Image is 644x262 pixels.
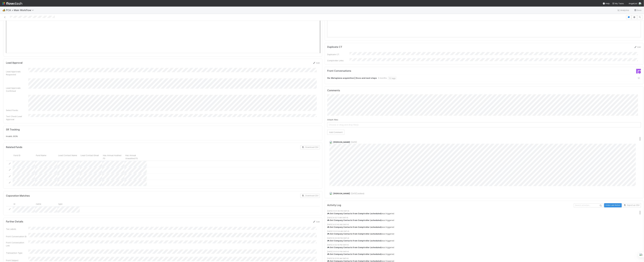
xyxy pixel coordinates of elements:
strong: 🎮 Get Company Contacts from Comptroller (scheduled) [327,253,382,255]
a: Edit [313,221,320,223]
span: [DATE] [350,141,357,143]
div: [DATE] 12:01:51 PM GMT+8 [327,250,644,253]
span: 🏕️ [2,9,5,11]
strong: 🎮 Get Company Contacts from Comptroller (scheduled) [327,226,382,228]
a: Docs [634,8,642,12]
h5: Related Funds [6,146,22,149]
div: Help [603,2,610,5]
div: Transaction Type [6,252,28,255]
button: Undo Last Action [604,203,622,207]
div: Front Conversation ID [6,235,28,238]
div: Front Subject [6,259,28,262]
a: My Tasks [612,2,624,5]
div: id [13,202,35,206]
span: [DATE] (edited) [350,193,364,195]
img: avatar_b6a6ccf4-6160-40f7-90da-56c3221167ae.png [639,2,642,5]
div: [DATE] 8:02:11 AM GMT+8 [327,217,644,219]
img: logo-inverted-e16ddd16eac7371096b0.svg [2,1,22,6]
div: Lead Approvals Confirmed [6,86,28,92]
strong: 🎮 Get Company Contacts from Comptroller (scheduled) [327,213,382,215]
span: [PERSON_NAME] [333,192,350,195]
div: Lead Contact Email [80,153,102,161]
div: [DATE] 8:01:55 AM GMT+8 [327,257,644,260]
div: was triggered [327,212,644,215]
div: was triggered [327,226,644,229]
h5: SR Tracking [6,128,20,131]
div: Invalid JSON. [6,135,320,138]
div: name [35,202,57,206]
span: AngelList [629,2,637,5]
img: front-logo-b4b721b83371efbadf0a.svg [636,69,641,74]
button: Download CSV [300,145,320,150]
div: Fund ID [13,153,35,161]
div: Test Check Lead Approval [6,115,28,121]
div: type [57,202,80,206]
div: [DATE] 4:02:19 PM GMT+8 [327,244,644,246]
div: [DATE] 12:01:54 AM GMT+8 [327,230,644,233]
div: Lead Contact Name [57,153,80,161]
span: Choose or drag and drop file(s) [327,122,641,127]
img: avatar_b6a6ccf4-6160-40f7-90da-56c3221167ae.png [329,192,332,195]
strong: 🎮 Get Company Contacts from Comptroller (scheduled) [327,233,382,235]
div: Fund Name [35,153,57,161]
span: My Tasks [612,2,624,5]
div: Tax Labels [6,228,28,231]
div: 12 tags [388,76,396,80]
strong: 🎮 Get Company Contacts from Comptroller (scheduled) [327,246,382,249]
div: was triggered [327,246,644,249]
div: [DATE] 12:01:45 PM GMT+8 [327,210,644,212]
div: was triggered [327,233,644,235]
div: Comptroller Links [327,59,350,62]
div: was triggered [327,240,644,242]
h5: Duplicate CT [327,46,342,49]
input: Search activities... [574,203,604,207]
span: PCA > Main Workflow [6,9,35,12]
img: avatar_04ed6c9e-3b93-401c-8c3a-8fad1b1fc72c.png [329,141,332,144]
div: Lead Approvals Requested [6,70,28,76]
div: 3 months [378,76,387,80]
button: Export as CSV [622,203,641,207]
div: was triggered [327,219,644,222]
div: was triggered [327,253,644,256]
h5: Activity Log [327,204,573,207]
button: Download CSV [300,194,320,198]
span: [PERSON_NAME] [333,141,350,143]
h5: Front Conversations [327,69,482,72]
div: Select Funds: [6,109,28,112]
div: Duplicate CT [327,53,350,56]
strong: 🎮 Get Company Contacts from Comptroller (scheduled) [327,240,382,242]
strong: 🎮 Get Company Contacts from Comptroller (scheduled) [327,219,382,222]
h5: Further Details [6,220,23,223]
h5: Comments [327,89,641,92]
a: Edit [634,46,641,48]
h5: Coporation Matches [6,194,30,197]
a: Edit [313,62,320,64]
button: Add Comment [327,130,344,135]
div: Has Annual Unaudited FS [124,153,147,161]
label: Attach files: [327,118,338,121]
a: Analytics [617,8,629,12]
strong: Re: Metaplane acquisition | Docs and next steps [327,76,377,80]
div: Front Conversation Link [6,241,28,247]
div: Has Annual Audited FS [102,153,124,161]
div: [DATE] 8:02:08 PM GMT+8 [327,237,644,240]
div: [DATE] 4:01:40 AM GMT+8 [327,223,644,226]
h5: Lead Approval [6,61,22,64]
